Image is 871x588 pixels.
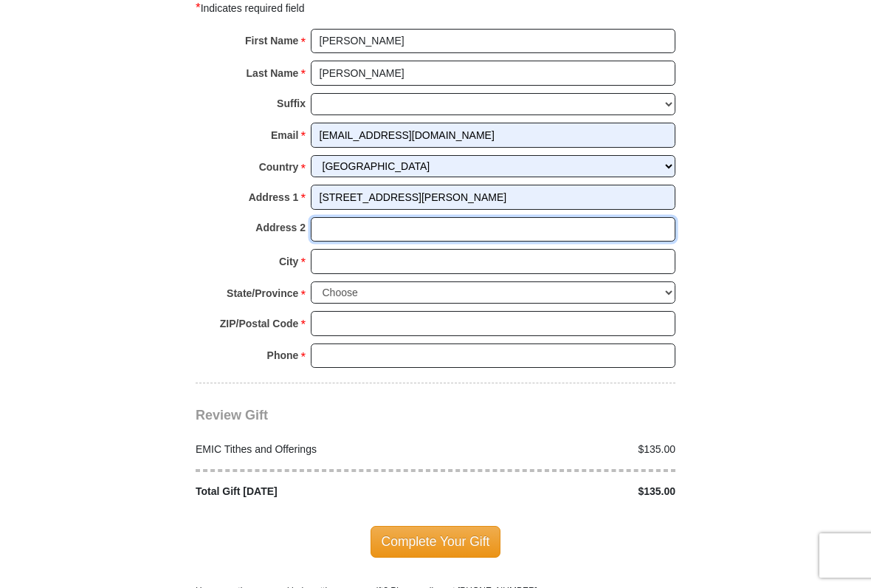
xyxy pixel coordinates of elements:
strong: Phone [267,345,299,366]
span: Review Gift [196,408,268,423]
strong: Last Name [247,63,299,83]
strong: State/Province [227,283,298,304]
strong: Address 1 [249,187,299,208]
div: EMIC Tithes and Offerings [188,442,436,457]
div: $135.00 [435,442,684,457]
strong: Email [271,125,298,146]
strong: Suffix [277,93,306,114]
strong: City [279,251,298,272]
strong: First Name [245,30,298,51]
div: $135.00 [435,484,684,499]
div: Total Gift [DATE] [188,484,436,499]
span: Complete Your Gift [371,526,501,557]
strong: Address 2 [255,217,306,238]
strong: Country [259,157,299,177]
strong: ZIP/Postal Code [220,313,299,334]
